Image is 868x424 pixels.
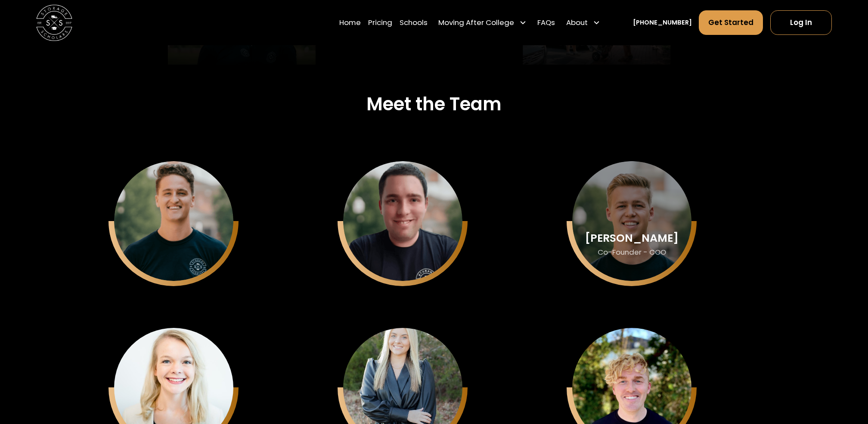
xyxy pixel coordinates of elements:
[368,10,392,35] a: Pricing
[339,10,361,35] a: Home
[438,17,514,28] div: Moving After College
[36,5,72,41] a: home
[633,18,692,27] a: [PHONE_NUMBER]
[400,10,428,35] a: Schools
[562,10,604,35] div: About
[36,5,72,41] img: Storage Scholars main logo
[699,10,763,35] a: Get Started
[366,94,502,115] h3: Meet the Team
[537,10,555,35] a: FAQs
[566,17,588,28] div: About
[770,10,832,35] a: Log In
[598,248,666,257] div: Co-Founder - COO
[434,10,530,35] div: Moving After College
[585,232,679,244] div: [PERSON_NAME]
